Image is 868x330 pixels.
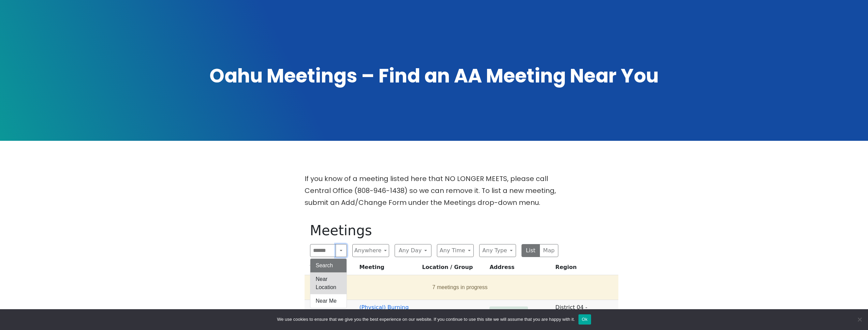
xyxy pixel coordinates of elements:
[856,316,863,323] span: No
[479,244,516,257] button: Any Type
[553,300,618,325] td: District 04 - Windward
[359,304,409,320] a: (Physical) Burning Desires
[310,259,347,272] button: Search
[352,244,389,257] button: Anywhere
[305,173,564,209] p: If you know of a meeting listed here that NO LONGER MEETS, please call Central Office (808-946-14...
[310,294,347,308] button: Near Me
[310,272,347,294] button: Near Location
[356,262,419,275] th: Meeting
[336,244,347,257] button: Search
[487,262,553,275] th: Address
[500,308,525,316] span: Parking lot
[305,262,357,275] th: Time
[395,244,431,257] button: Any Day
[195,63,673,89] h1: Oahu Meetings – Find an AA Meeting Near You
[578,314,591,325] button: Ok
[553,262,618,275] th: Region
[310,244,336,257] input: Search
[420,262,487,275] th: Location / Group
[310,222,558,239] h1: Meetings
[307,278,613,297] button: 7 meetings in progress
[420,300,487,325] td: [GEOGRAPHIC_DATA]
[521,244,540,257] button: List
[540,244,558,257] button: Map
[277,316,575,323] span: We use cookies to ensure that we give you the best experience on our website. If you continue to ...
[437,244,474,257] button: Any Time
